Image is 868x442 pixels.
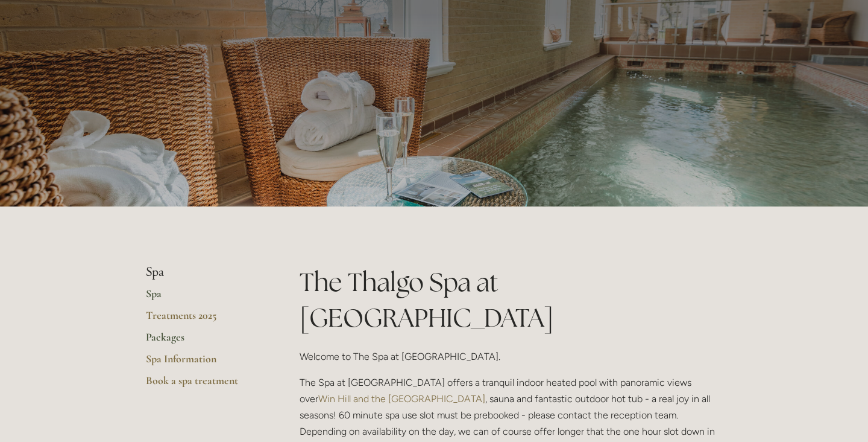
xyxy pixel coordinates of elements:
[146,264,261,280] li: Spa
[146,352,261,374] a: Spa Information
[146,374,261,396] a: Book a spa treatment
[146,309,261,330] a: Treatments 2025
[146,287,261,309] a: Spa
[318,393,485,405] a: Win Hill and the [GEOGRAPHIC_DATA]
[300,264,722,336] h1: The Thalgo Spa at [GEOGRAPHIC_DATA]
[146,330,261,352] a: Packages
[300,348,722,365] p: Welcome to The Spa at [GEOGRAPHIC_DATA].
